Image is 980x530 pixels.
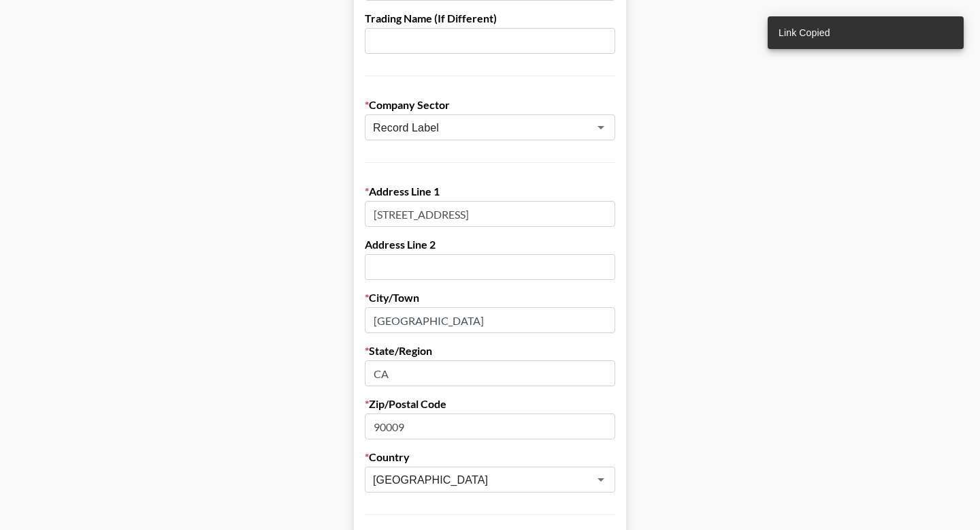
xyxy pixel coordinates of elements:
button: Open [591,118,610,137]
label: Trading Name (If Different) [365,12,615,25]
label: Country [365,450,615,464]
label: City/Town [365,291,615,305]
label: Company Sector [365,98,615,112]
label: State/Region [365,344,615,358]
label: Address Line 1 [365,185,615,198]
div: Link Copied [779,20,830,45]
label: Address Line 2 [365,238,615,251]
label: Zip/Postal Code [365,397,615,411]
button: Open [591,470,610,489]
